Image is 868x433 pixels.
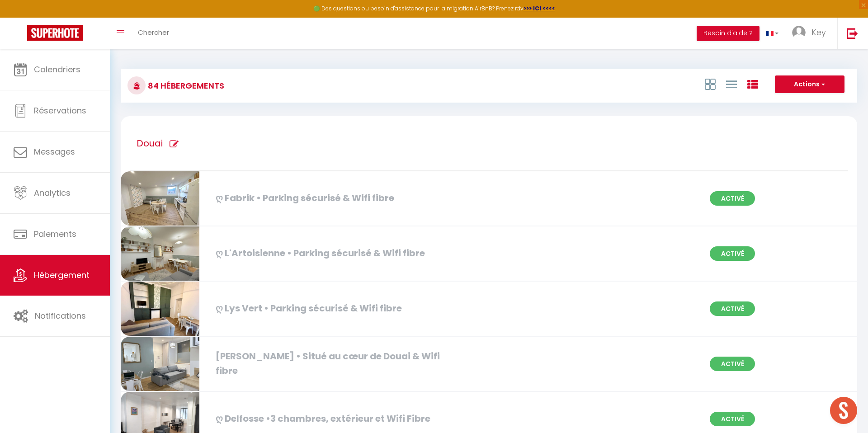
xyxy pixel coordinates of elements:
[785,18,837,49] a: ... Key
[34,187,71,198] span: Analytics
[847,28,858,39] img: logout
[34,228,76,240] span: Paiements
[710,191,755,206] span: Activé
[697,26,759,41] button: Besoin d'aide ?
[811,27,826,38] span: Key
[34,269,90,281] span: Hébergement
[146,75,224,96] h3: 84 Hébergements
[710,246,755,261] span: Activé
[524,5,555,12] a: >>> ICI <<<<
[137,116,163,170] h1: Douai
[705,76,716,91] a: Vue en Box
[710,412,755,426] span: Activé
[211,191,448,205] div: ღ Fabrik • Parking sécurisé & Wifi fibre
[34,105,86,116] span: Réservations
[211,412,448,426] div: ღ Delfosse •3 chambres, extérieur et Wifi Fibre
[710,301,755,316] span: Activé
[710,357,755,371] span: Activé
[27,25,83,41] img: Super Booking
[35,310,86,321] span: Notifications
[34,64,80,75] span: Calendriers
[726,76,737,91] a: Vue en Liste
[34,146,75,157] span: Messages
[211,246,448,260] div: ღ L'Artoisienne • Parking sécurisé & Wifi fibre
[211,349,448,378] div: [PERSON_NAME] • Situé au cœur de Douai & Wifi fibre
[138,28,169,37] span: Chercher
[747,76,758,91] a: Vue par Groupe
[792,26,806,39] img: ...
[131,18,176,49] a: Chercher
[211,301,448,315] div: ღ Lys Vert • Parking sécurisé & Wifi fibre
[830,397,857,424] div: Ouvrir le chat
[775,75,844,94] button: Actions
